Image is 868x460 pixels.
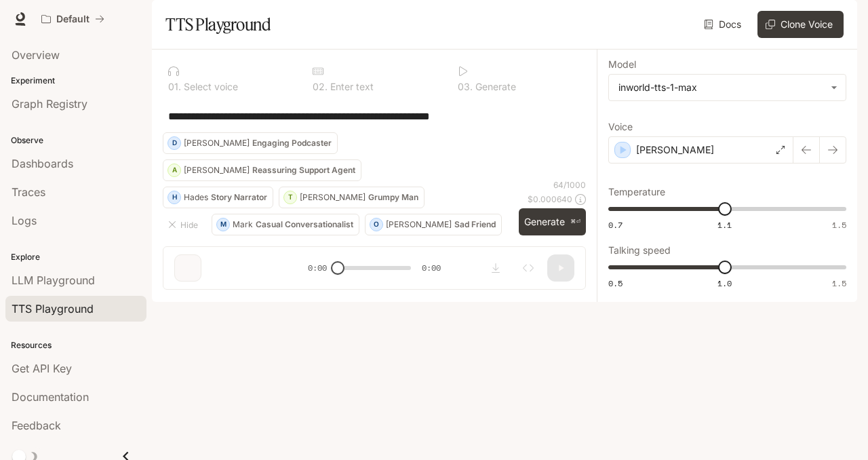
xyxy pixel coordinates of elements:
span: 1.1 [717,219,732,231]
p: [PERSON_NAME] [386,221,452,229]
span: 1.5 [832,277,846,289]
p: Talking speed [608,246,671,255]
div: M [217,214,229,235]
p: Default [56,14,90,25]
p: 0 1 . [168,82,181,92]
button: T[PERSON_NAME]Grumpy Man [279,187,425,208]
p: Model [608,60,636,69]
p: Hades [184,193,208,202]
span: 1.0 [717,277,732,289]
div: O [370,214,382,235]
p: [PERSON_NAME] [636,143,714,157]
p: 0 3 . [458,82,473,92]
div: inworld-tts-1-max [618,81,824,94]
div: T [284,187,296,208]
p: [PERSON_NAME] [184,139,250,147]
div: A [168,159,180,181]
div: D [168,132,180,154]
button: D[PERSON_NAME]Engaging Podcaster [163,132,338,154]
div: inworld-tts-1-max [609,75,846,100]
button: A[PERSON_NAME]Reassuring Support Agent [163,159,361,181]
p: Reassuring Support Agent [252,166,355,174]
button: HHadesStory Narrator [163,187,273,208]
p: Story Narrator [211,193,267,202]
div: H [168,187,180,208]
a: Docs [701,11,747,38]
p: Casual Conversationalist [256,221,353,229]
p: [PERSON_NAME] [300,193,366,202]
button: Clone Voice [757,11,844,38]
p: ⌘⏎ [570,218,580,226]
span: 1.5 [832,219,846,231]
p: Grumpy Man [368,193,418,202]
p: Temperature [608,187,665,197]
p: Enter text [328,82,374,92]
h1: TTS Playground [165,11,271,38]
p: Mark [233,221,253,229]
p: Engaging Podcaster [252,139,332,147]
button: Generate⌘⏎ [519,208,586,236]
p: 0 2 . [313,82,328,92]
span: 0.7 [608,219,623,231]
button: Hide [163,214,206,235]
span: 0.5 [608,277,623,289]
button: All workspaces [35,5,111,33]
p: Voice [608,122,633,132]
p: Select voice [181,82,238,92]
p: Sad Friend [454,221,496,229]
button: MMarkCasual Conversationalist [212,214,359,235]
p: Generate [473,82,516,92]
p: [PERSON_NAME] [184,166,250,174]
button: O[PERSON_NAME]Sad Friend [365,214,502,235]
